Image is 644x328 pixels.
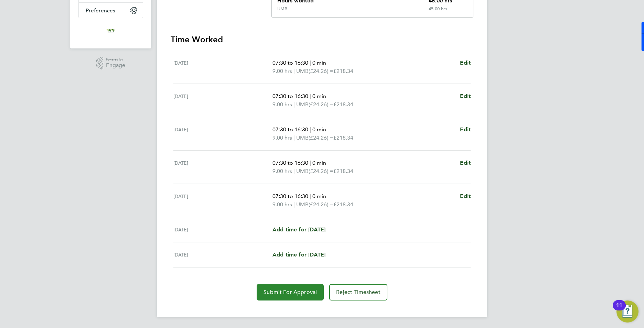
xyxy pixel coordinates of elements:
[336,289,380,296] span: Reject Timesheet
[333,201,353,208] span: £218.34
[293,168,295,174] span: |
[329,284,387,300] button: Reject Timesheet
[79,3,143,18] button: Preferences
[460,126,471,133] span: Edit
[173,251,272,259] div: [DATE]
[333,134,353,141] span: £218.34
[173,92,272,109] div: [DATE]
[312,160,326,166] span: 0 min
[460,159,471,167] a: Edit
[309,201,333,208] span: (£24.26) =
[460,192,471,200] a: Edit
[293,134,295,141] span: |
[333,168,353,174] span: £218.34
[310,93,311,99] span: |
[312,193,326,199] span: 0 min
[96,57,126,70] a: Powered byEngage
[309,168,333,174] span: (£24.26) =
[309,134,333,141] span: (£24.26) =
[616,300,638,322] button: Open Resource Center, 11 new notifications
[423,6,473,17] div: 45.00 hrs
[460,125,471,134] a: Edit
[86,7,115,14] span: Preferences
[272,68,292,74] span: 9.00 hrs
[460,93,471,99] span: Edit
[296,100,309,109] span: UMB
[78,25,143,36] a: Go to home page
[460,59,471,66] span: Edit
[173,192,272,209] div: [DATE]
[293,201,295,208] span: |
[272,251,325,258] span: Add time for [DATE]
[173,159,272,175] div: [DATE]
[264,289,317,296] span: Submit For Approval
[272,251,325,259] a: Add time for [DATE]
[460,59,471,67] a: Edit
[312,59,326,66] span: 0 min
[333,68,353,74] span: £218.34
[272,134,292,141] span: 9.00 hrs
[293,101,295,108] span: |
[312,93,326,99] span: 0 min
[296,134,309,142] span: UMB
[272,193,308,199] span: 07:30 to 16:30
[272,59,308,66] span: 07:30 to 16:30
[460,160,471,166] span: Edit
[106,57,125,63] span: Powered by
[460,92,471,100] a: Edit
[173,226,272,234] div: [DATE]
[257,284,324,300] button: Submit For Approval
[460,193,471,199] span: Edit
[616,305,622,314] div: 11
[272,226,325,234] a: Add time for [DATE]
[272,101,292,108] span: 9.00 hrs
[293,68,295,74] span: |
[272,168,292,174] span: 9.00 hrs
[272,226,325,233] span: Add time for [DATE]
[312,126,326,133] span: 0 min
[173,59,272,75] div: [DATE]
[272,201,292,208] span: 9.00 hrs
[310,193,311,199] span: |
[310,160,311,166] span: |
[309,101,333,108] span: (£24.26) =
[106,63,125,68] span: Engage
[277,6,287,12] div: UMB
[173,125,272,142] div: [DATE]
[171,34,473,45] h3: Time Worked
[105,25,116,36] img: ivyresourcegroup-logo-retina.png
[310,126,311,133] span: |
[310,59,311,66] span: |
[296,200,309,209] span: UMB
[272,126,308,133] span: 07:30 to 16:30
[296,167,309,175] span: UMB
[296,67,309,75] span: UMB
[333,101,353,108] span: £218.34
[309,68,333,74] span: (£24.26) =
[272,93,308,99] span: 07:30 to 16:30
[272,160,308,166] span: 07:30 to 16:30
